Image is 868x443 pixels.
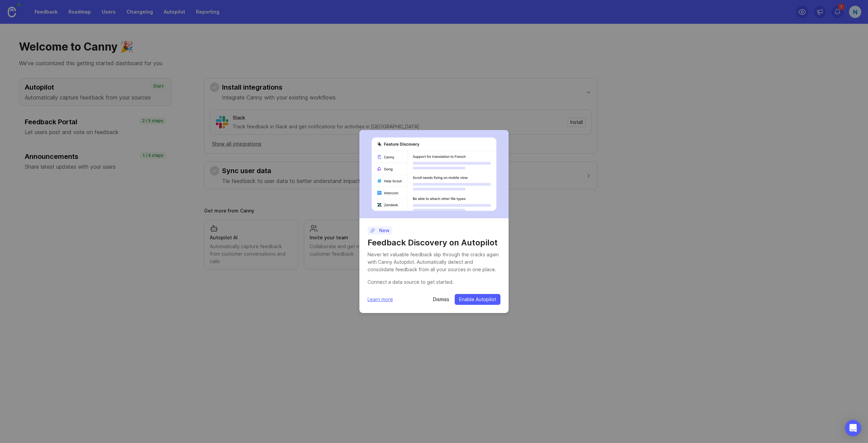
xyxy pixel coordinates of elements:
[368,251,500,273] div: Never let valuable feedback slip through the cracks again with Canny Autopilot. Automatically det...
[368,278,500,286] div: Connect a data source to get started.
[368,296,393,303] a: Learn more
[372,137,496,211] img: autopilot-456452bdd303029aca878276f8eef889.svg
[455,294,500,305] button: Enable Autopilot
[433,296,449,303] button: Dismiss
[368,237,500,248] h1: Feedback Discovery on Autopilot
[370,227,390,234] p: New
[459,296,496,303] span: Enable Autopilot
[845,420,861,436] div: Open Intercom Messenger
